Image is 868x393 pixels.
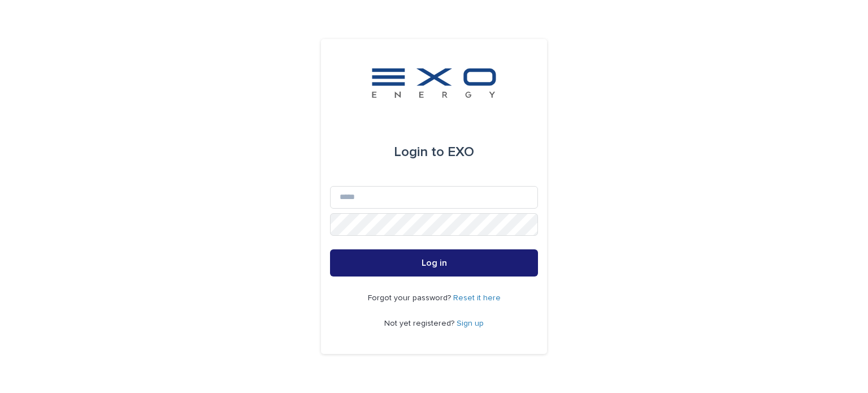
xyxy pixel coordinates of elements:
[394,136,474,168] div: EXO
[330,249,538,277] button: Log in
[384,319,457,327] span: Not yet registered?
[453,294,501,302] a: Reset it here
[370,66,498,100] img: FKS5r6ZBThi8E5hshIGi
[368,294,453,302] span: Forgot your password?
[394,145,444,159] span: Login to
[457,319,484,327] a: Sign up
[422,258,447,267] span: Log in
